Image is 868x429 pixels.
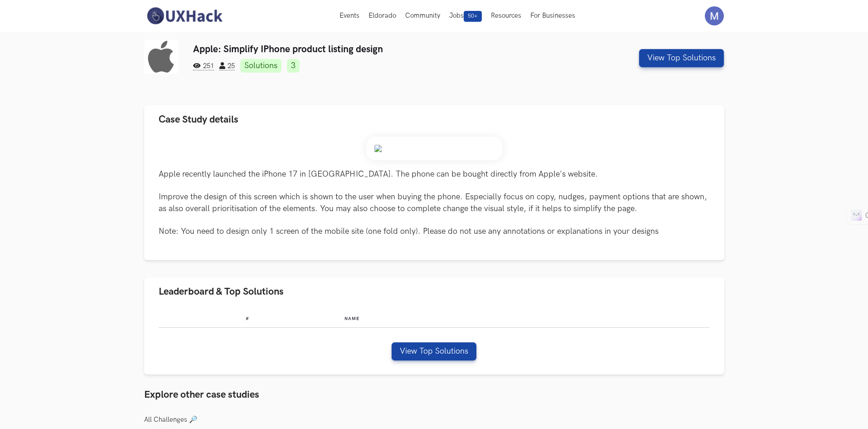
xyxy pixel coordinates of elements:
span: Case Study details [159,113,238,126]
h3: Apple: Simplify IPhone product listing design [193,44,577,55]
h3: All Challenges 🔎 [144,416,724,424]
button: Leaderboard & Top Solutions [144,277,724,306]
p: Apple recently launched the iPhone 17 in [GEOGRAPHIC_DATA]. The phone can be bought directly from... [159,168,710,237]
img: Weekend_Hackathon_84_banner.png [366,137,502,160]
img: Your profile pic [705,6,724,25]
span: # [246,316,249,321]
span: Leaderboard & Top Solutions [159,286,284,298]
div: Case Study details [144,134,724,260]
span: 251 [193,62,214,70]
span: Name [344,316,359,321]
h3: Explore other case studies [144,389,724,401]
button: Case Study details [144,105,724,134]
div: Leaderboard & Top Solutions [144,306,724,375]
span: 50+ [464,11,482,22]
img: UXHack-logo.png [144,6,225,25]
a: Solutions [240,59,281,73]
button: View Top Solutions [639,49,724,67]
button: View Top Solutions [392,342,476,360]
img: Apple logo [144,40,178,74]
a: 3 [287,59,300,73]
span: 25 [219,62,235,70]
table: Leaderboard [159,309,710,328]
